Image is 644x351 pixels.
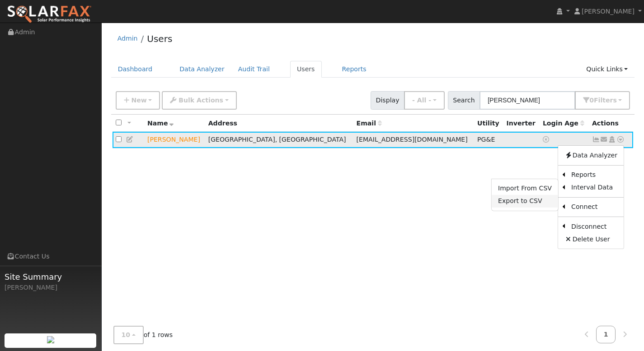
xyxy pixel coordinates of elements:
span: Name [147,120,174,127]
button: New [116,91,160,110]
button: 0Filters [575,91,630,110]
span: Days since last login [543,120,584,127]
button: 10 [113,326,144,344]
button: - All - [404,91,445,110]
a: Users [290,61,322,78]
span: Email [357,120,382,127]
a: Users [147,33,172,44]
span: Bulk Actions [179,97,223,104]
a: pazpink@att.net [600,135,608,144]
a: Interval Data [565,181,624,194]
span: Filter [594,97,617,104]
a: Show Graph [592,136,600,143]
a: No login access [543,136,551,143]
td: [GEOGRAPHIC_DATA], [GEOGRAPHIC_DATA] [205,132,353,148]
a: Dashboard [111,61,160,78]
a: Login As [608,136,616,143]
span: 10 [122,331,131,338]
td: Lead [144,132,205,148]
a: Audit Trail [231,61,277,78]
input: Search [479,91,575,110]
a: Disconnect [565,220,624,233]
a: Reports [565,169,624,181]
img: SolarFax [7,5,92,24]
div: Actions [592,119,630,128]
a: Connect [565,201,624,213]
a: Export to CSV [492,195,558,208]
a: Import From CSV [492,182,558,195]
div: Utility [477,119,500,128]
div: [PERSON_NAME] [5,283,97,292]
div: Inverter [506,119,536,128]
span: [EMAIL_ADDRESS][DOMAIN_NAME] [357,136,468,143]
a: Other actions [616,135,625,144]
a: Data Analyzer [558,149,624,162]
a: Admin [118,35,138,42]
a: Reports [335,61,373,78]
a: Data Analyzer [173,61,231,78]
a: Delete User [558,233,624,245]
button: Bulk Actions [162,91,236,110]
img: retrieve [47,336,54,343]
span: of 1 rows [113,326,173,344]
span: PG&E [477,136,495,143]
span: [PERSON_NAME] [582,8,635,15]
span: Display [371,91,404,110]
span: Search [448,91,480,110]
a: 1 [596,326,616,343]
span: s [613,97,616,104]
a: Edit User [126,136,134,143]
span: Site Summary [5,271,97,283]
a: Quick Links [579,61,635,78]
span: New [131,97,146,104]
div: Address [208,119,350,128]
